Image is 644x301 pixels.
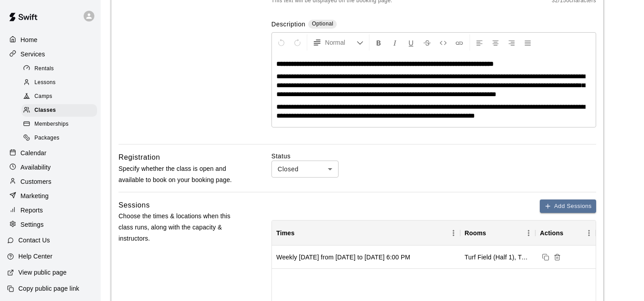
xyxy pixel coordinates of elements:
div: Turf Field (Half 1), Turf Field (Half 2), VPI 1, VPI 2, Team Room [465,253,531,262]
p: Calendar [21,148,47,157]
a: Calendar [7,146,93,160]
button: Sort [486,227,499,239]
p: View public page [18,268,67,277]
h6: Registration [119,152,160,163]
button: Left Align [472,34,487,51]
p: Customers [21,177,51,186]
p: Marketing [21,191,49,200]
a: Classes [21,104,101,118]
button: Center Align [488,34,503,51]
p: Choose the times & locations when this class runs, along with the capacity & instructors. [119,211,243,245]
div: Times [276,220,295,246]
button: Menu [582,226,596,240]
span: Optional [312,21,333,27]
p: Reports [21,206,43,215]
div: Memberships [21,118,97,131]
div: Rooms [465,220,486,246]
span: Lessons [34,78,56,87]
div: Camps [21,90,97,103]
button: Insert Code [436,34,451,51]
label: Description [271,20,305,30]
div: Actions [535,220,596,246]
div: Closed [271,161,339,177]
button: Redo [290,34,305,51]
button: Format Strikethrough [419,34,435,51]
div: Rooms [460,220,535,246]
a: Services [7,47,93,61]
a: Home [7,33,93,47]
button: Add Sessions [540,199,596,213]
a: Reports [7,203,93,217]
span: Rentals [34,64,54,73]
a: Settings [7,218,93,231]
a: Packages [21,131,101,145]
button: Format Underline [403,34,419,51]
button: Right Align [504,34,519,51]
div: Classes [21,104,97,117]
button: Format Bold [371,34,386,51]
button: Duplicate sessions [540,251,551,263]
p: Specify whether the class is open and available to book on your booking page. [119,163,243,186]
button: Justify Align [520,34,535,51]
button: Format Italics [387,34,402,51]
a: Lessons [21,76,101,89]
p: Availability [21,163,51,172]
label: Status [271,152,596,161]
button: Menu [447,226,460,240]
p: Settings [21,220,44,229]
button: Undo [274,34,289,51]
span: Delete sessions [551,253,563,260]
a: Customers [7,175,93,188]
a: Memberships [21,118,101,131]
div: Packages [21,132,97,144]
p: Services [21,50,45,59]
a: Rentals [21,62,101,76]
div: Weekly on Wednesday from 9/10/2025 to 12/10/2025 at 6:00 PM [276,253,410,262]
span: Camps [34,92,52,101]
p: Copy public page link [18,284,79,293]
p: Contact Us [18,236,50,245]
a: Camps [21,90,101,104]
p: Help Center [18,252,52,261]
span: Memberships [34,120,68,129]
button: Menu [522,226,535,240]
a: Marketing [7,189,93,203]
span: Normal [325,38,356,47]
div: Times [272,220,460,246]
a: Availability [7,161,93,174]
button: Insert Link [452,34,467,51]
h6: Sessions [119,199,150,211]
p: Home [21,35,38,44]
button: Formatting Options [309,34,367,51]
div: Lessons [21,76,97,89]
span: Packages [34,134,59,143]
span: Classes [34,106,56,115]
div: Actions [540,220,563,246]
button: Sort [295,227,307,239]
div: Rentals [21,63,97,75]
